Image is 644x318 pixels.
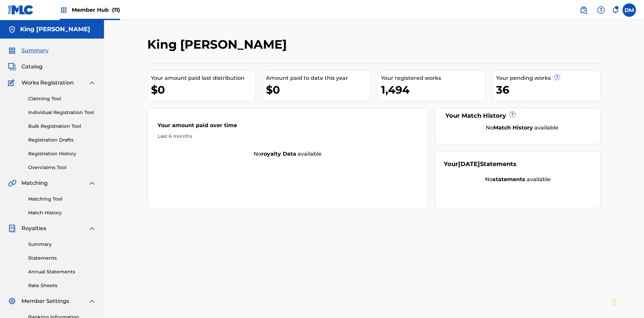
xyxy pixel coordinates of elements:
[158,133,418,140] div: Last 6 months
[112,7,120,13] span: (11)
[444,175,592,183] div: No available
[158,121,418,133] div: Your amount paid over time
[21,179,48,187] span: Matching
[452,124,592,132] div: No available
[28,164,96,171] a: Overclaims Tool
[147,37,290,52] h2: King [PERSON_NAME]
[444,160,517,169] div: Your Statements
[8,79,17,87] img: Works Registration
[8,63,16,71] img: Catalog
[266,82,370,97] div: $0
[496,74,600,82] div: Your pending works
[612,293,616,313] div: Drag
[8,179,16,187] img: Matching
[72,6,120,14] span: Member Hub
[444,111,592,120] div: Your Match History
[8,25,16,34] img: Accounts
[493,124,533,131] strong: Match History
[88,79,96,87] img: expand
[28,109,96,116] a: Individual Registration Tool
[8,63,43,71] a: CatalogCatalog
[88,224,96,232] img: expand
[151,82,255,97] div: $0
[28,255,96,262] a: Statements
[28,137,96,144] a: Registration Drafts
[381,74,485,82] div: Your registered works
[28,196,96,203] a: Matching Tool
[28,150,96,157] a: Registration History
[28,95,96,102] a: Claiming Tool
[610,286,644,318] iframe: Chat Widget
[8,297,16,305] img: Member Settings
[21,224,46,232] span: Royalties
[496,82,600,97] div: 36
[151,74,255,82] div: Your amount paid last distribution
[554,74,560,80] span: ?
[261,151,296,157] strong: royalty data
[88,297,96,305] img: expand
[60,6,68,14] img: Top Rightsholders
[493,176,525,182] strong: statements
[28,268,96,275] a: Annual Statements
[266,74,370,82] div: Amount paid to date this year
[8,47,49,55] a: SummarySummary
[21,47,49,55] span: Summary
[458,160,480,168] span: [DATE]
[594,3,608,17] div: Help
[148,150,428,158] div: No available
[577,3,590,17] a: Public Search
[28,123,96,130] a: Bulk Registration Tool
[28,209,96,216] a: Match History
[623,3,636,17] div: User Menu
[597,6,605,14] img: help
[8,47,16,55] img: Summary
[580,6,588,14] img: search
[21,79,74,87] span: Works Registration
[8,5,34,15] img: MLC Logo
[510,112,515,117] span: ?
[20,25,90,33] h5: King McTesterson
[21,297,69,305] span: Member Settings
[21,63,43,71] span: Catalog
[88,179,96,187] img: expand
[8,224,16,232] img: Royalties
[28,282,96,289] a: Rate Sheets
[381,82,485,97] div: 1,494
[28,241,96,248] a: Summary
[612,7,619,13] div: Notifications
